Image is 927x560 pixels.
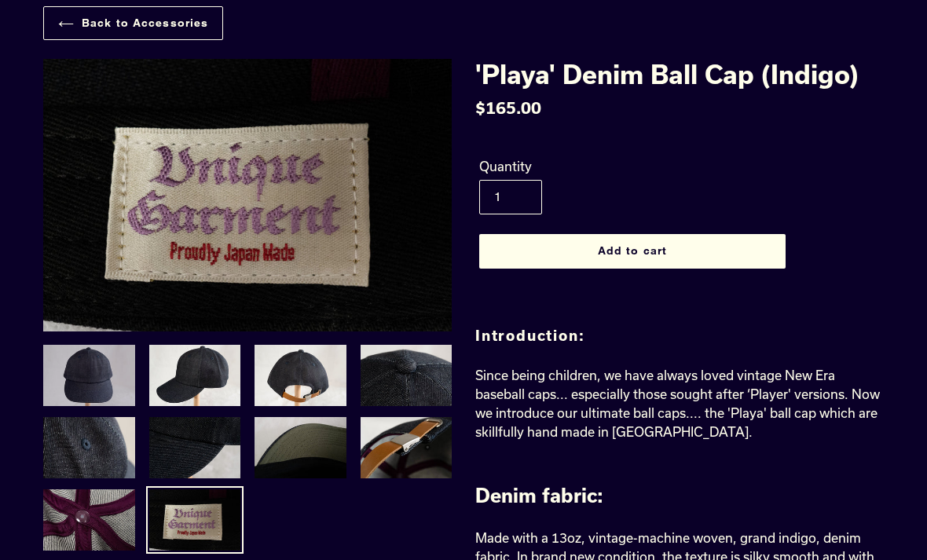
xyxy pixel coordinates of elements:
[253,343,348,408] img: Load image into Gallery viewer, &#39;Playa&#39; Denim Ball Cap (Indigo)
[148,488,243,552] img: Load image into Gallery viewer, &#39;Playa&#39; Denim Ball Cap (Indigo)
[475,484,603,507] span: Denim fabric:
[479,157,676,176] label: Quantity
[475,368,880,439] span: Since being children, we have always loved vintage New Era baseball caps... especially those soug...
[42,343,137,407] img: Load image into Gallery viewer, &#39;Playa&#39; Denim Ball Cap (Indigo)
[42,415,137,480] img: Load image into Gallery viewer, &#39;Playa&#39; Denim Ball Cap (Indigo)
[253,415,348,480] img: Load image into Gallery viewer, &#39;Playa&#39; Denim Ball Cap (Indigo)
[359,343,454,408] img: Load image into Gallery viewer, &#39;Playa&#39; Denim Ball Cap (Indigo)
[148,415,243,480] img: Load image into Gallery viewer, &#39;Playa&#39; Denim Ball Cap (Indigo)
[479,234,786,269] button: Add to cart
[42,488,137,552] img: Load image into Gallery viewer, &#39;Playa&#39; Denim Ball Cap (Indigo)
[148,343,243,408] img: Load image into Gallery viewer, &#39;Playa&#39; Denim Ball Cap (Indigo)
[43,6,223,40] a: Back to Accessories
[359,415,454,480] img: Load image into Gallery viewer, &#39;Playa&#39; Denim Ball Cap (Indigo)
[475,327,584,344] span: Introduction:
[475,59,884,89] h1: 'Playa' Denim Ball Cap (Indigo)
[475,98,541,117] span: $165.00
[598,244,667,257] span: Add to cart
